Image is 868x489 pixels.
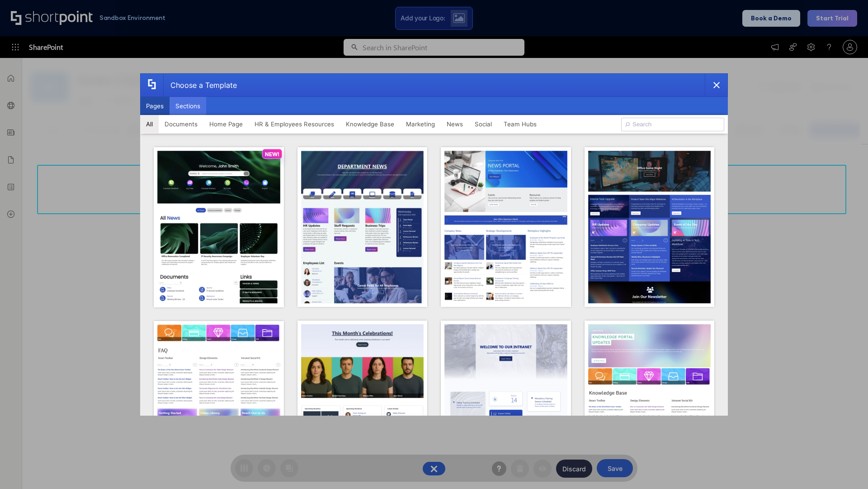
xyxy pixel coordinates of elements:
[140,115,159,133] button: All
[249,115,340,133] button: HR & Employees Resources
[163,74,237,96] div: Choose a Template
[621,118,724,131] input: Search
[441,115,469,133] button: News
[498,115,542,133] button: Team Hubs
[400,115,441,133] button: Marketing
[140,97,170,115] button: Pages
[159,115,203,133] button: Documents
[203,115,249,133] button: Home Page
[140,73,728,416] div: template selector
[340,115,400,133] button: Knowledge Base
[469,115,498,133] button: Social
[170,97,206,115] button: Sections
[823,446,868,489] iframe: Chat Widget
[265,151,279,158] p: NEW!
